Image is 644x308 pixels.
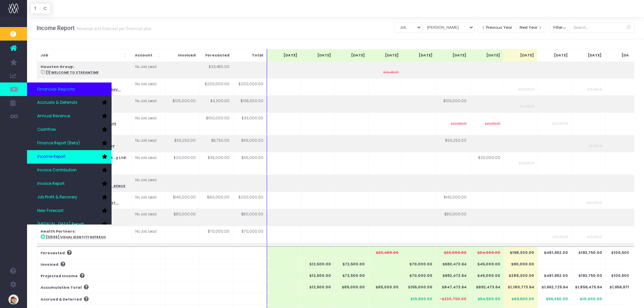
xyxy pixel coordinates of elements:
[439,297,467,302] span: -$230,750.00
[233,152,267,175] td: $55,000.00
[135,53,152,58] span: Account
[571,281,605,293] th: $1,856,475.64
[516,22,546,33] button: Next Year
[503,49,537,62] th: Aug 25: Activate to sort
[538,270,571,281] th: $481,952.00
[436,270,470,281] th: $692,473.64
[301,258,334,269] th: $12,500.00
[470,246,504,258] th: $34,000.00
[37,243,132,260] td: :
[537,49,571,62] th: Sep 25: Activate to sort
[132,192,165,209] td: No Job Lead
[233,226,267,243] td: $70,000.00
[504,246,538,258] th: $198,300.00
[41,64,73,69] strong: Houston Group
[233,49,267,62] th: Total: Activate to sort
[37,226,132,243] td: :
[538,246,571,258] th: $481,952.00
[132,175,165,192] td: No Job Lead
[402,258,436,269] th: $70,000.00
[470,258,504,269] th: $45,000.00
[165,96,199,113] td: $105,000.00
[511,297,534,302] span: $89,500.00
[571,270,605,281] th: $193,750.00
[233,243,267,260] td: $70,000.00
[410,297,432,302] span: $10,500.00
[165,209,199,226] td: $80,000.00
[436,246,470,258] th: $33,000.00
[588,53,601,58] span: [DATE]
[436,209,470,226] td: $80,000.00
[199,96,233,113] td: $3,300.00
[132,62,165,78] td: No Job Lead
[41,246,67,251] strong: Perifa PtyLtd
[317,53,331,58] span: [DATE]
[470,152,504,175] td: $20,000.00
[478,22,516,33] button: Previous Year
[233,113,267,135] td: $33,000.00
[605,270,639,281] th: $100,500.00
[37,208,64,214] span: New Forecast
[165,135,199,152] td: $56,250.00
[504,258,538,269] th: $90,000.00
[27,204,112,218] a: New Forecast
[233,78,267,95] td: $200,000.00
[199,78,233,95] td: $200,000.00
[199,135,233,152] td: $8,750.00
[199,243,233,260] td: $70,000.00
[233,209,267,226] td: $80,000.00
[132,96,165,113] td: No Job Lead
[519,160,534,165] small: $35,000.00
[132,78,165,95] td: No Job Lead
[402,270,436,281] th: $70,000.00
[580,297,602,302] span: $10,000.00
[30,3,51,14] div: Vertical button group
[199,113,233,135] td: $100,000.00
[165,49,199,62] th: Invoiced: Activate to sort
[587,87,602,92] small: $75,000.00
[132,226,165,243] td: No Job Lead
[199,226,233,243] td: $70,000.00
[37,194,77,200] span: Job Profit & Recovery
[252,53,263,58] span: Total
[46,144,115,148] abbr: [12540] Transgrid Brand Strategy
[30,3,40,14] button: T
[132,135,165,152] td: No Job Lead
[37,86,75,93] span: Financial Reports
[8,294,19,305] img: images/default_profile_image.png
[334,270,368,281] th: $72,500.00
[301,270,334,281] th: $12,500.00
[605,49,639,62] th: Nov 25: Activate to sort
[478,297,500,302] span: $64,500.00
[520,103,534,109] small: $3,300.00
[41,53,48,58] span: Job
[46,235,106,239] abbr: [12596] Visual Identity Refresh
[553,234,568,239] small: $35,000.00
[385,53,399,58] span: [DATE]
[402,49,436,62] th: May 25: Activate to sort
[419,53,432,58] span: [DATE]
[520,53,534,58] span: [DATE]
[205,53,230,58] span: Forecasted
[27,96,112,110] a: Accruals & Deferrals
[402,281,436,293] th: $155,000.00
[37,62,132,78] td: :
[301,49,334,62] th: Feb 25: Activate to sort
[41,251,65,256] span: Forecasted
[486,53,500,58] span: [DATE]
[334,49,368,62] th: Mar 25: Activate to sort
[199,49,233,62] th: Forecasted: Activate to sort
[199,192,233,209] td: $60,000.00
[132,113,165,135] td: No Job Lead
[233,192,267,209] td: $200,000.00
[485,121,500,126] small: $34,000.00
[546,297,568,302] span: $56,250.00
[132,49,165,62] th: Account: Activate to sort
[132,209,165,226] td: No Job Lead
[504,281,538,293] th: $1,180,773.64
[436,192,470,209] td: $140,000.00
[37,49,132,62] th: Job: Activate to sort
[41,274,78,279] span: Projected Income
[165,192,199,209] td: $140,000.00
[587,200,602,205] small: $60,000.00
